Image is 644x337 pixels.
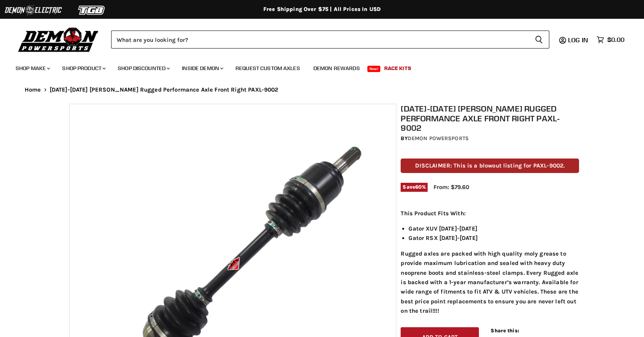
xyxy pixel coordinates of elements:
[16,25,101,53] img: Demon Powersports
[112,60,174,76] a: Shop Discounted
[4,3,63,18] img: Demon Electric Logo 2
[25,87,41,93] a: Home
[176,60,228,76] a: Inside Demon
[401,134,579,143] div: by
[401,159,579,173] p: DISCLAIMER: This is a blowout listing for PAXL-9002.
[111,31,549,49] form: Product
[230,60,306,76] a: Request Custom Axles
[568,36,588,44] span: Log in
[401,104,579,133] h1: [DATE]-[DATE] [PERSON_NAME] Rugged Performance Axle Front Right PAXL-9002
[607,36,624,43] span: $0.00
[593,34,628,45] a: $0.00
[10,57,622,76] ul: Main menu
[367,66,381,72] span: New!
[401,209,579,218] p: This Product Fits With:
[10,60,55,76] a: Shop Make
[408,233,579,243] li: Gator RSX [DATE]-[DATE]
[529,31,549,49] button: Search
[378,60,417,76] a: Race Kits
[408,224,579,233] li: Gator XUV [DATE]-[DATE]
[9,6,635,13] div: Free Shipping Over $75 | All Prices In USD
[9,87,635,93] nav: Breadcrumbs
[434,184,469,191] span: From: $79.60
[63,3,121,18] img: TGB Logo 2
[491,328,519,333] span: Share this:
[308,60,366,76] a: Demon Rewards
[56,60,110,76] a: Shop Product
[401,183,428,191] span: Save %
[401,209,579,316] div: Rugged axles are packed with high quality moly grease to provide maximum lubrication and sealed w...
[50,87,279,93] span: [DATE]-[DATE] [PERSON_NAME] Rugged Performance Axle Front Right PAXL-9002
[111,31,529,49] input: Search
[565,36,593,43] a: Log in
[415,184,422,190] span: 60
[408,135,469,142] a: Demon Powersports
